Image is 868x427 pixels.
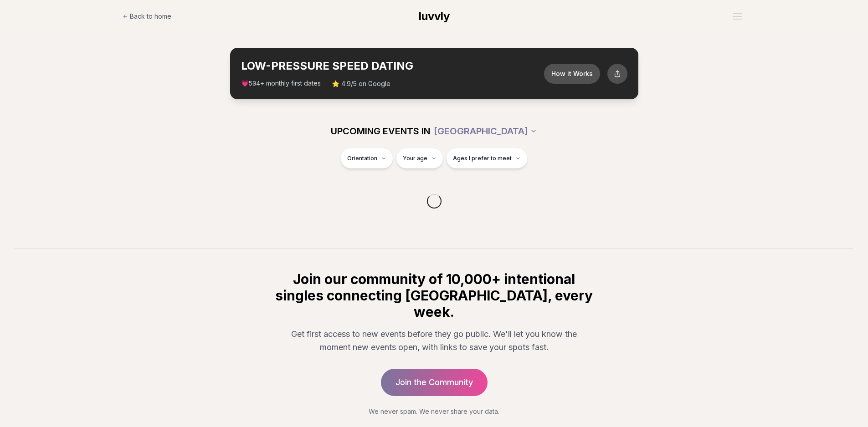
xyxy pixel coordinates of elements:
span: 504 [249,80,260,87]
span: Orientation [347,155,377,162]
p: We never spam. We never share your data. [274,407,595,416]
button: How it Works [544,64,600,84]
span: Back to home [130,12,171,21]
span: 💗 + monthly first dates [241,79,321,88]
button: Orientation [341,148,393,168]
button: Ages I prefer to meet [447,148,527,168]
span: ⭐ 4.9/5 on Google [332,79,390,88]
h2: Join our community of 10,000+ intentional singles connecting [GEOGRAPHIC_DATA], every week. [274,271,595,320]
h2: LOW-PRESSURE SPEED DATING [241,59,544,73]
span: UPCOMING EVENTS IN [331,125,430,137]
span: Your age [403,155,427,162]
button: Your age [396,148,443,168]
span: luvvly [419,10,450,23]
a: Join the Community [381,369,488,396]
button: Open menu [729,10,746,23]
a: luvvly [419,9,450,24]
p: Get first access to new events before they go public. We'll let you know the moment new events op... [281,327,587,354]
button: [GEOGRAPHIC_DATA] [434,121,537,141]
span: Ages I prefer to meet [453,155,512,162]
a: Back to home [123,7,171,25]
